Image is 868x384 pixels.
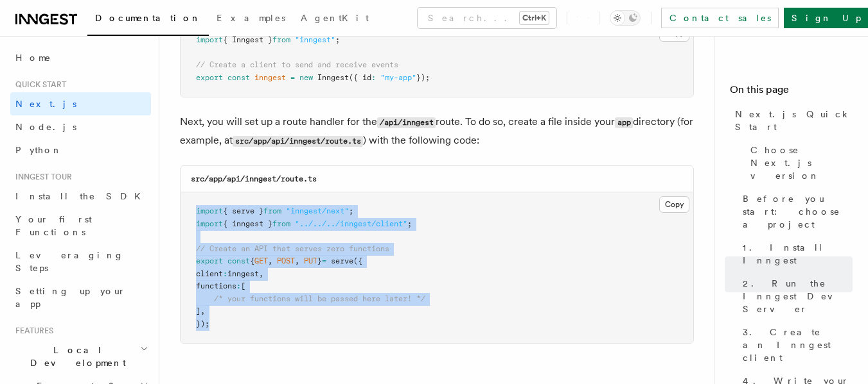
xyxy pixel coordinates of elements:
code: src/app/api/inngest/route.ts [233,136,363,147]
span: Local Development [10,344,140,369]
span: Setting up your app [15,286,126,309]
span: Choose Next.js version [750,144,853,182]
p: Next, you will set up a route handler for the route. To do so, create a file inside your director... [180,113,694,150]
span: Before you start: choose a project [743,192,853,231]
span: client [196,269,223,278]
span: import [196,206,223,215]
span: // Create an API that serves zero functions [196,244,389,253]
a: AgentKit [293,4,376,35]
span: "inngest/next" [286,206,349,215]
code: /api/inngest [377,117,436,128]
span: ] [196,306,200,315]
a: 1. Install Inngest [738,236,853,272]
span: ; [335,35,340,44]
button: Copy [659,196,689,213]
span: const [227,73,250,82]
span: "inngest" [295,35,335,44]
span: GET [254,256,268,265]
span: 1. Install Inngest [743,241,853,267]
span: : [223,269,227,278]
span: "../../../inngest/client" [295,219,407,228]
span: inngest [254,73,286,82]
a: Before you start: choose a project [738,187,853,236]
span: }); [196,319,209,328]
span: Inngest [317,73,349,82]
a: 2. Run the Inngest Dev Server [738,272,853,321]
a: Node.js [10,115,151,138]
span: Next.js [15,99,76,109]
a: Leveraging Steps [10,244,151,280]
span: PUT [304,256,317,265]
span: } [317,256,322,265]
span: export [196,73,223,82]
span: , [295,256,299,265]
code: src/app/api/inngest/route.ts [191,174,317,183]
a: Install the SDK [10,185,151,208]
kbd: Ctrl+K [520,12,549,24]
span: "my-app" [380,73,416,82]
span: [ [241,281,245,290]
span: inngest [227,269,259,278]
span: new [299,73,313,82]
span: : [236,281,241,290]
a: Contact sales [661,8,779,28]
span: functions [196,281,236,290]
a: Setting up your app [10,280,151,315]
span: POST [277,256,295,265]
span: ({ id [349,73,371,82]
a: Documentation [87,4,209,36]
code: app [615,117,633,128]
span: ({ [353,256,362,265]
span: { serve } [223,206,263,215]
button: Search...Ctrl+K [418,8,556,28]
span: Leveraging Steps [15,250,124,273]
a: Next.js [10,92,151,115]
a: 3. Create an Inngest client [738,321,853,369]
span: Documentation [95,13,201,23]
span: ; [407,219,412,228]
span: { Inngest } [223,35,272,44]
a: Choose Next.js version [745,138,853,187]
span: Inngest tour [10,172,72,182]
a: Python [10,138,151,162]
a: Home [10,46,151,69]
span: Quick start [10,79,66,90]
span: , [259,269,263,278]
span: }); [416,73,430,82]
span: Features [10,326,53,336]
span: serve [331,256,353,265]
h4: On this page [730,82,853,103]
span: { inngest } [223,219,272,228]
span: /* your functions will be passed here later! */ [214,294,425,303]
span: import [196,35,223,44]
span: Node.js [15,122,76,132]
span: ; [349,206,353,215]
span: AgentKit [301,13,369,23]
span: const [227,256,250,265]
span: , [268,256,272,265]
span: 2. Run the Inngest Dev Server [743,277,853,315]
span: { [250,256,254,265]
span: Examples [217,13,285,23]
span: from [272,35,290,44]
span: Your first Functions [15,214,92,237]
span: export [196,256,223,265]
span: , [200,306,205,315]
span: Install the SDK [15,191,148,201]
span: Next.js Quick Start [735,108,853,133]
span: = [290,73,295,82]
a: Next.js Quick Start [730,103,853,138]
span: Python [15,145,62,155]
span: Home [15,51,51,64]
button: Local Development [10,338,151,374]
span: 3. Create an Inngest client [743,326,853,364]
a: Examples [209,4,293,35]
span: from [272,219,290,228]
span: = [322,256,326,265]
button: Toggle dark mode [610,10,641,26]
a: Your first Functions [10,208,151,244]
span: : [371,73,376,82]
span: from [263,206,281,215]
span: // Create a client to send and receive events [196,60,398,69]
span: import [196,219,223,228]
